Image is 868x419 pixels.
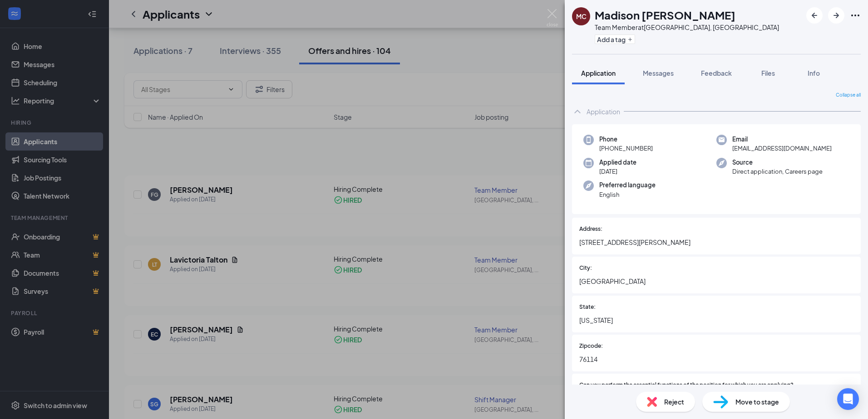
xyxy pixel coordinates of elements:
span: [US_STATE] [579,315,853,325]
span: Phone [599,135,653,144]
span: Applied date [599,158,636,167]
svg: Plus [627,37,633,42]
span: [PHONE_NUMBER] [599,144,653,153]
span: Reject [664,397,684,407]
span: 76114 [579,354,853,364]
div: Team Member at [GEOGRAPHIC_DATA], [GEOGRAPHIC_DATA] [595,23,779,32]
span: Feedback [701,69,732,77]
span: Files [761,69,775,77]
span: English [599,190,656,199]
button: ArrowRight [828,7,844,24]
svg: ArrowRight [831,10,842,21]
span: City: [579,264,592,273]
span: State: [579,303,596,312]
span: [EMAIL_ADDRESS][DOMAIN_NAME] [732,144,832,153]
span: Can you perform the essential functions of the position for which you are applying? [579,381,794,390]
button: PlusAdd a tag [595,34,635,44]
span: [DATE] [599,167,636,176]
span: Preferred language [599,180,656,190]
svg: Ellipses [850,10,861,21]
span: Email [732,135,832,144]
div: MC [576,12,587,21]
div: Open Intercom Messenger [837,388,859,410]
button: ArrowLeftNew [806,7,823,24]
span: Address: [579,225,602,234]
span: [STREET_ADDRESS][PERSON_NAME] [579,237,853,247]
span: Move to stage [735,397,779,407]
span: [GEOGRAPHIC_DATA] [579,276,853,286]
span: Direct application, Careers page [732,167,823,176]
h1: Madison [PERSON_NAME] [595,7,735,23]
svg: ChevronUp [572,106,583,117]
span: Collapse all [836,92,861,99]
span: Zipcode: [579,342,603,351]
span: Application [581,69,616,77]
span: Info [808,69,820,77]
div: Application [587,107,620,116]
span: Source [732,158,823,167]
svg: ArrowLeftNew [809,10,820,21]
span: Messages [643,69,674,77]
